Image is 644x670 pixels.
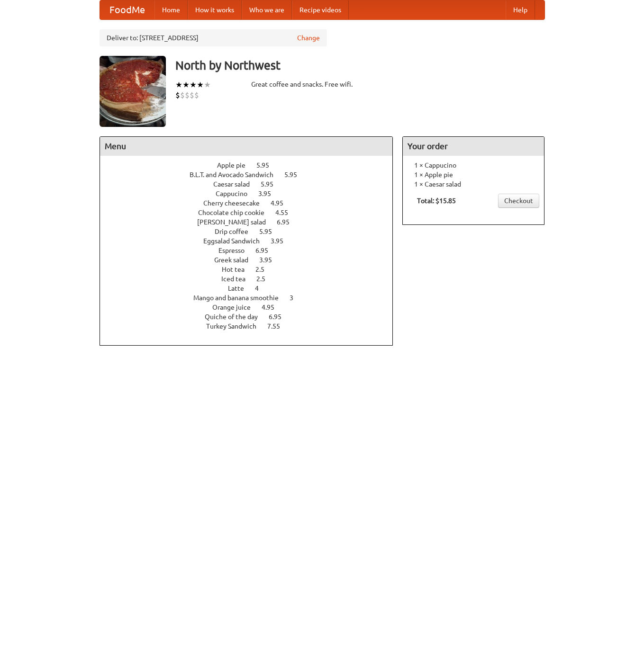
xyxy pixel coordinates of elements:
[218,247,286,254] a: Espresso 6.95
[180,90,185,100] li: $
[228,285,276,292] a: Latte 4
[203,199,301,207] a: Cherry cheesecake 4.95
[203,237,269,245] span: Eggsalad Sandwich
[271,199,293,207] span: 4.95
[284,171,307,179] span: 5.95
[221,275,255,283] span: Iced tea
[216,190,289,197] a: Cappucino 3.95
[212,304,292,311] a: Orange juice 4.95
[185,90,190,100] li: $
[198,209,274,216] span: Chocolate chip cookie
[256,275,275,283] span: 2.5
[206,322,266,330] span: Turkey Sandwich
[100,56,166,127] img: angular.jpg
[203,237,301,245] a: Eggsalad Sandwich 3.95
[175,90,180,100] li: $
[212,304,260,311] span: Orange juice
[498,194,539,208] a: Checkout
[262,304,284,311] span: 4.95
[221,275,283,283] a: Iced tea 2.5
[251,80,393,89] div: Great coffee and snacks. Free wifi.
[215,228,290,235] a: Drip coffee 5.95
[408,179,539,189] li: 1 × Caesar salad
[204,80,211,90] li: ★
[292,0,349,19] a: Recipe videos
[218,247,254,254] span: Espresso
[100,137,393,156] h4: Menu
[277,218,299,226] span: 6.95
[100,29,327,46] div: Deliver to: [STREET_ADDRESS]
[190,171,283,179] span: B.L.T. and Avocado Sandwich
[408,170,539,179] li: 1 × Apple pie
[197,218,307,226] a: [PERSON_NAME] salad 6.95
[175,56,545,75] h3: North by Northwest
[213,180,259,188] span: Caesar salad
[100,0,154,19] a: FoodMe
[258,190,281,197] span: 3.95
[242,0,292,19] a: Who we are
[197,80,204,90] li: ★
[197,218,275,226] span: [PERSON_NAME] salad
[417,197,456,205] b: Total: $15.85
[215,228,258,235] span: Drip coffee
[267,322,290,330] span: 7.55
[213,180,291,188] a: Caesar salad 5.95
[205,313,299,321] a: Quiche of the day 6.95
[275,209,298,216] span: 4.55
[206,322,298,330] a: Turkey Sandwich 7.55
[214,256,290,264] a: Greek salad 3.95
[259,228,281,235] span: 5.95
[190,90,194,100] li: $
[216,190,257,197] span: Cappucino
[154,0,188,19] a: Home
[228,285,254,292] span: Latte
[188,0,242,19] a: How it works
[255,266,274,273] span: 2.5
[193,294,288,302] span: Mango and banana smoothie
[205,313,267,321] span: Quiche of the day
[269,313,291,321] span: 6.95
[222,266,254,273] span: Hot tea
[408,161,539,170] li: 1 × Cappucino
[175,80,182,90] li: ★
[214,256,258,264] span: Greek salad
[222,266,282,273] a: Hot tea 2.5
[506,0,535,19] a: Help
[190,171,315,179] a: B.L.T. and Avocado Sandwich 5.95
[203,199,269,207] span: Cherry cheesecake
[259,256,281,264] span: 3.95
[182,80,190,90] li: ★
[194,90,199,100] li: $
[256,161,279,169] span: 5.95
[190,80,197,90] li: ★
[403,137,544,156] h4: Your order
[255,285,268,292] span: 4
[255,247,278,254] span: 6.95
[290,294,303,302] span: 3
[261,180,283,188] span: 5.95
[297,33,320,43] a: Change
[217,161,255,169] span: Apple pie
[193,294,311,302] a: Mango and banana smoothie 3
[217,161,287,169] a: Apple pie 5.95
[271,237,293,245] span: 3.95
[198,209,306,216] a: Chocolate chip cookie 4.55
